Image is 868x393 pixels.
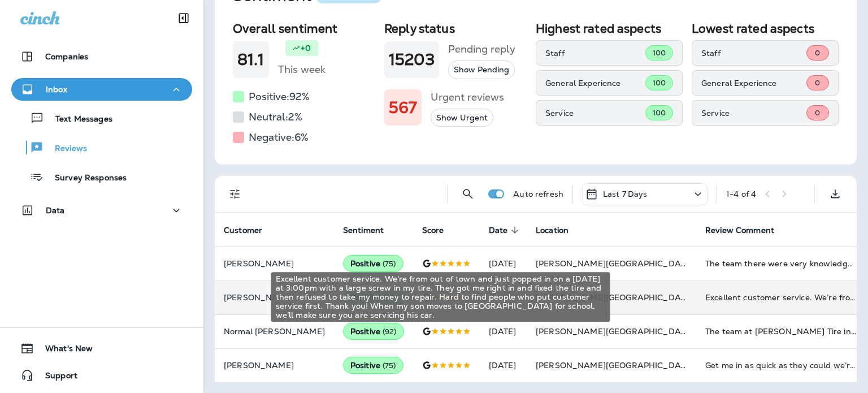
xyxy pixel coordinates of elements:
span: Location [536,226,568,235]
h1: 567 [389,98,417,117]
span: Location [536,225,583,235]
span: Date [489,225,523,235]
button: Collapse Sidebar [168,7,199,29]
div: The team there were very knowledgeable and friendly. [705,258,857,269]
span: 0 [815,48,820,58]
button: Survey Responses [11,165,192,189]
p: Text Messages [44,114,112,125]
span: What's New [34,344,93,357]
button: Companies [11,45,192,68]
span: ( 92 ) [383,327,397,336]
p: +0 [301,42,311,54]
span: Customer [224,226,262,235]
span: [PERSON_NAME][GEOGRAPHIC_DATA] [536,360,693,370]
div: Excellent customer service. We’re from out of town and just popped in on a [DATE] at 3:00pm with ... [271,272,610,322]
p: Last 7 Days [603,189,648,198]
h5: Pending reply [448,40,515,58]
span: 0 [815,78,820,88]
span: 100 [653,48,666,58]
h2: Highest rated aspects [536,21,683,36]
p: General Experience [545,79,645,88]
button: Reviews [11,136,192,159]
button: Text Messages [11,106,192,130]
button: Inbox [11,78,192,101]
p: [PERSON_NAME] [224,361,325,370]
button: Export as CSV [824,183,847,205]
span: ( 75 ) [383,259,396,269]
span: [PERSON_NAME][GEOGRAPHIC_DATA] [536,326,693,336]
p: [PERSON_NAME] [224,259,325,268]
td: [DATE] [480,314,527,348]
button: Search Reviews [457,183,479,205]
button: Support [11,364,192,387]
h2: Overall sentiment [233,21,375,36]
h5: Positive: 92 % [249,88,310,106]
p: Normal [PERSON_NAME] [224,327,325,336]
p: Reviews [44,144,87,154]
button: Data [11,199,192,222]
h1: 81.1 [237,50,264,69]
span: ( 75 ) [383,361,396,370]
span: Review Comment [705,225,789,235]
div: Excellent customer service. We’re from out of town and just popped in on a Friday at 3:00pm with ... [705,292,857,303]
h2: Reply status [384,21,527,36]
p: Staff [701,49,806,58]
span: Date [489,226,508,235]
p: Companies [45,52,88,61]
p: Survey Responses [44,173,127,184]
div: 1 - 4 of 4 [726,189,756,198]
span: Support [34,371,77,385]
button: Show Pending [448,61,515,79]
p: Service [701,109,806,118]
p: General Experience [701,79,806,88]
span: Customer [224,225,277,235]
p: Data [46,206,65,215]
h5: Urgent reviews [431,88,504,106]
p: Service [545,109,645,118]
p: [PERSON_NAME] [224,293,325,302]
div: Positive [343,357,403,374]
h5: This week [278,61,325,79]
h5: Negative: 6 % [249,128,309,146]
h1: 15203 [389,50,435,69]
span: Sentiment [343,226,384,235]
h2: Lowest rated aspects [692,21,839,36]
td: [DATE] [480,348,527,382]
button: Show Urgent [431,109,493,127]
div: SentimentWhat's This? [215,17,857,165]
span: Review Comment [705,226,774,235]
td: [DATE] [480,247,527,280]
span: 100 [653,108,666,118]
p: Auto refresh [513,189,563,198]
div: Positive [343,255,403,272]
button: Filters [224,183,246,205]
button: What's New [11,337,192,360]
span: [PERSON_NAME][GEOGRAPHIC_DATA] [536,258,693,269]
p: Staff [545,49,645,58]
span: 100 [653,78,666,88]
span: 0 [815,108,820,118]
span: Sentiment [343,225,398,235]
p: Inbox [46,85,67,94]
div: Get me in as quick as they could we’re able to diagnose the problem and got me back on the road [705,360,857,371]
div: Positive [343,323,404,340]
h5: Neutral: 2 % [249,108,302,126]
span: Score [422,225,459,235]
div: The team at Jensen Tire in Bellevue, Nebraska, are awesome! I went in for a tire repair and they ... [705,326,857,337]
span: Score [422,226,444,235]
